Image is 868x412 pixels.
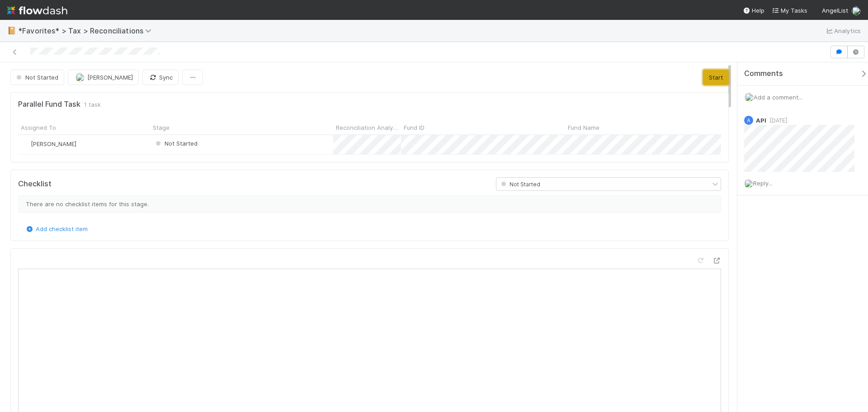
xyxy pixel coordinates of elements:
button: [PERSON_NAME] [68,70,139,85]
button: Start [703,70,729,85]
span: Not Started [154,140,198,147]
div: API [744,116,753,125]
span: [DATE] [766,117,787,124]
img: avatar_cfa6ccaa-c7d9-46b3-b608-2ec56ecf97ad.png [22,140,29,147]
img: avatar_cfa6ccaa-c7d9-46b3-b608-2ec56ecf97ad.png [745,93,754,102]
div: [PERSON_NAME] [22,139,76,148]
a: Analytics [825,25,861,36]
span: Fund ID [404,123,425,132]
img: avatar_cfa6ccaa-c7d9-46b3-b608-2ec56ecf97ad.png [852,6,861,15]
a: Add checklist item [25,225,88,232]
span: [PERSON_NAME] [31,140,76,147]
span: Add a comment... [754,94,802,101]
span: Stage [153,123,170,132]
h5: Checklist [18,180,52,189]
span: AngelList [822,7,848,14]
span: My Tasks [772,7,807,14]
span: Comments [744,69,783,78]
button: Sync [142,70,179,85]
span: Reply... [753,180,773,187]
span: *Favorites* > Tax > Reconciliations [18,26,156,35]
h5: Parallel Fund Task [18,100,80,109]
span: API [756,117,766,124]
div: Help [743,6,764,15]
span: [PERSON_NAME] [87,74,133,81]
img: logo-inverted-e16ddd16eac7371096b0.svg [7,3,67,18]
div: There are no checklist items for this stage. [18,195,721,213]
span: 1 task [84,100,101,109]
span: Assigned To [21,123,56,132]
span: Reconciliation Analysis ID [336,123,399,132]
img: avatar_cfa6ccaa-c7d9-46b3-b608-2ec56ecf97ad.png [75,73,85,82]
span: Not Started [499,181,540,188]
img: avatar_cfa6ccaa-c7d9-46b3-b608-2ec56ecf97ad.png [744,179,753,188]
span: A [747,118,750,123]
span: 📔 [7,27,16,34]
a: My Tasks [772,6,807,15]
span: Fund Name [568,123,599,132]
div: Not Started [154,139,198,148]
